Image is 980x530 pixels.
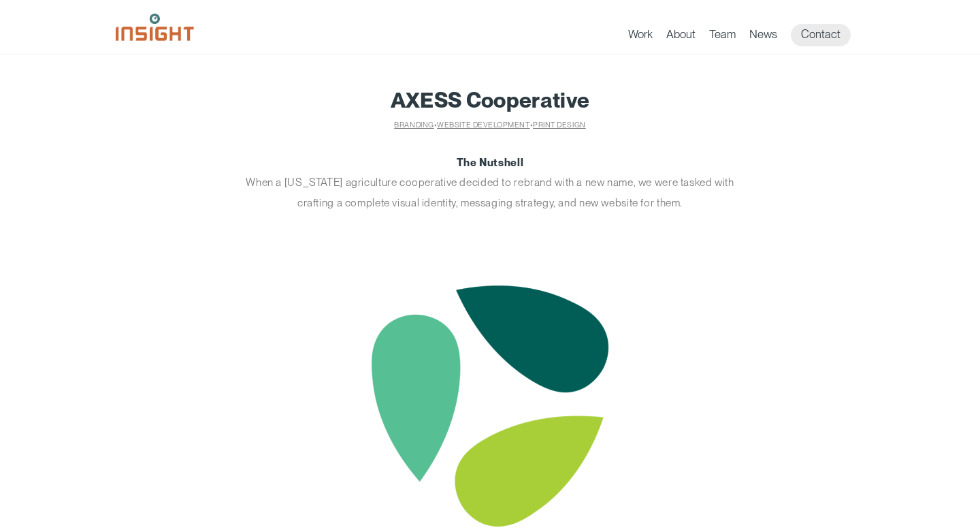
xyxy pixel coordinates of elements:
a: About [666,27,696,46]
h1: AXESS Cooperative [136,89,844,112]
a: News [749,27,777,46]
img: Insight Marketing Design [116,14,194,41]
a: Work [628,27,653,46]
h2: • • [136,119,844,132]
p: When a [US_STATE] agriculture cooperative decided to rebrand with a new name, we were tasked with... [235,153,745,213]
a: website development [437,121,529,129]
strong: The Nutshell [457,156,523,169]
a: Team [709,27,736,46]
nav: primary navigation menu [628,24,864,46]
a: Contact [791,24,851,46]
a: Branding [394,121,434,129]
a: PRINT DESIGN [533,121,586,129]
